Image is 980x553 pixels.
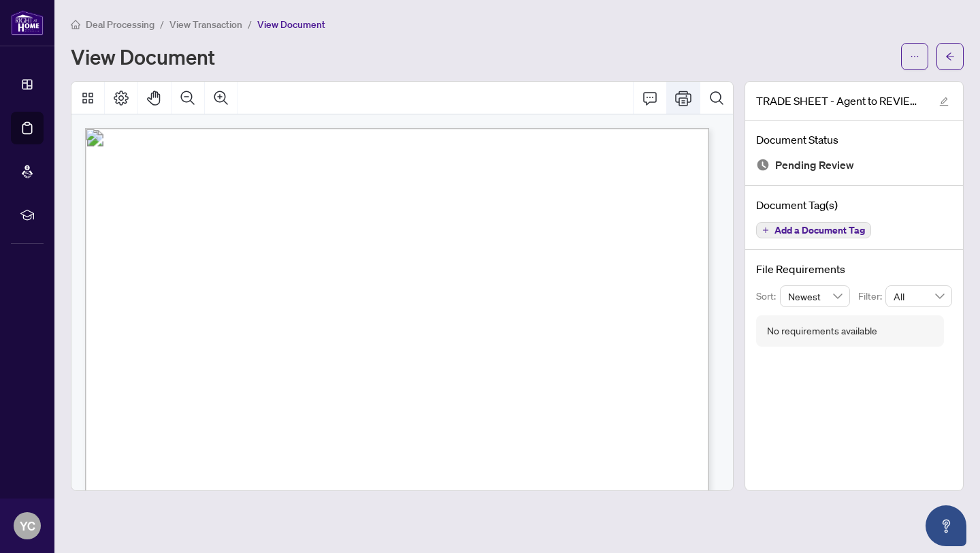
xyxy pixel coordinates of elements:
p: Sort: [756,289,780,304]
span: arrow-left [945,52,955,61]
span: Pending Review [775,156,854,174]
span: YC [20,516,35,535]
h1: View Document [71,46,215,67]
img: logo [11,10,44,35]
img: Document Status [756,158,770,172]
p: Filter: [858,289,885,304]
li: / [248,16,252,32]
span: View Document [257,18,325,31]
h4: File Requirements [756,261,952,277]
span: Newest [788,286,843,306]
button: Open asap [926,505,966,546]
span: ellipsis [910,52,919,61]
span: All [894,286,944,306]
div: No requirements available [767,323,877,338]
span: home [71,20,80,29]
button: Add a Document Tag [756,222,871,238]
span: Add a Document Tag [774,225,865,235]
h4: Document Tag(s) [756,197,952,213]
span: Deal Processing [86,18,154,31]
span: plus [762,227,769,234]
span: TRADE SHEET - Agent to REVIEW - [STREET_ADDRESS]pdf [756,93,926,109]
span: edit [939,97,949,106]
li: / [160,16,164,32]
span: View Transaction [169,18,242,31]
h4: Document Status [756,131,952,148]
